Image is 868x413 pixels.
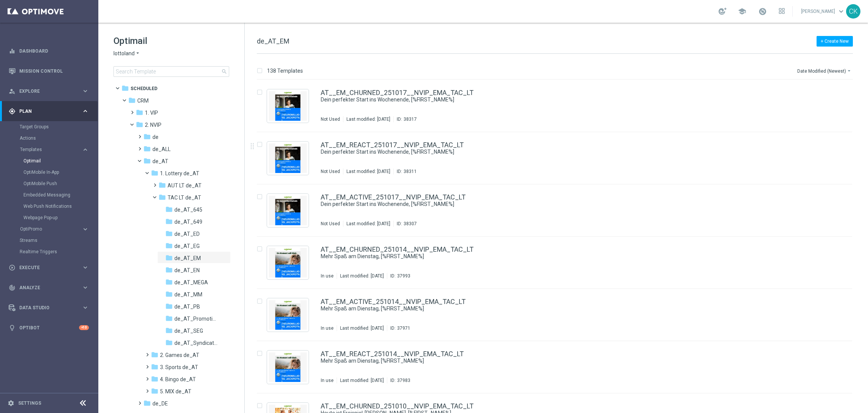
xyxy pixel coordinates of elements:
span: 3. Sports de_AT [160,364,198,371]
a: Optibot [19,318,79,338]
a: AT__EM_ACTIVE_251017__NVIP_EMA_TAC_LT [321,194,466,201]
div: Explore [9,88,82,95]
button: track_changes Analyze keyboard_arrow_right [8,285,89,291]
div: Press SPACE to select this row. [249,289,866,341]
div: Last modified: [DATE] [337,273,387,279]
button: lottoland arrow_drop_down [113,50,141,57]
span: de [152,134,158,140]
i: keyboard_arrow_right [82,146,89,153]
span: keyboard_arrow_down [837,7,845,16]
div: Press SPACE to select this row. [249,80,866,132]
a: Dein perfekter Start ins Wochenende, [%FIRST_NAME%] [321,96,803,103]
div: Analyze [9,284,82,291]
i: folder [165,302,173,310]
div: Press SPACE to select this row. [249,237,866,289]
i: folder [165,218,173,225]
a: Mehr Spaß am Dienstag, [%FIRST_NAME%] [321,253,803,260]
i: keyboard_arrow_right [82,264,89,271]
i: folder [165,290,173,298]
i: folder [165,254,173,262]
div: Dashboard [9,41,89,61]
i: folder [151,363,158,371]
button: Templates keyboard_arrow_right [20,146,89,153]
div: OptiPromo [20,227,82,231]
div: Streams [20,235,98,246]
img: 37971.jpeg [269,300,307,330]
i: keyboard_arrow_right [82,284,89,291]
a: Dashboard [19,41,89,61]
div: Last modified: [DATE] [343,168,393,175]
a: Web Push Notifications [23,203,79,209]
div: 38307 [404,221,417,227]
div: Last modified: [DATE] [337,325,387,331]
div: OptiMobile Push [23,178,98,189]
span: de_AT_649 [174,218,202,225]
span: de_AT_Syndicates [174,340,218,346]
p: 138 Templates [267,67,303,74]
i: person_search [9,88,16,95]
span: Templates [20,147,74,152]
button: Mission Control [8,68,89,74]
div: Mehr Spaß am Dienstag, [%FIRST_NAME%] [321,253,820,260]
span: TAC LT de_AT [168,194,201,201]
div: CK [846,4,860,19]
a: Mission Control [19,61,89,81]
i: folder [143,145,151,153]
button: OptiPromo keyboard_arrow_right [20,226,89,232]
i: track_changes [9,284,16,291]
div: Optibot [9,318,89,338]
input: Search Template [113,66,229,77]
span: AUT LT de_AT [168,182,202,189]
div: 37971 [397,325,410,331]
div: +10 [79,325,89,330]
span: lottoland [113,50,135,57]
button: Date Modified (Newest)arrow_drop_down [797,66,853,75]
div: person_search Explore keyboard_arrow_right [8,88,89,94]
span: de_AT_Promotions [174,315,218,322]
img: 38311.jpeg [269,143,307,173]
a: Webpage Pop-up [23,215,79,221]
span: de_AT_EM [257,37,289,45]
div: Mehr Spaß am Dienstag, [%FIRST_NAME%] [321,357,820,365]
button: lightbulb Optibot +10 [8,325,89,331]
button: + Create New [817,36,853,47]
div: Data Studio [9,304,82,311]
i: folder [136,109,143,116]
span: Analyze [19,285,82,290]
a: AT__EM_CHURNED_251010__NVIP_EMA_TAC_LT [321,403,474,410]
div: Not Used [321,168,340,175]
a: AT__EM_REACT_251014__NVIP_EMA_TAC_LT [321,351,464,357]
div: 37993 [397,273,410,279]
a: Streams [20,237,79,243]
i: folder [165,278,173,286]
div: ID: [387,377,410,383]
i: folder [136,121,143,128]
div: Mission Control [9,61,89,81]
div: In use [321,377,334,383]
div: Mehr Spaß am Dienstag, [%FIRST_NAME%] [321,305,820,312]
a: Mehr Spaß am Dienstag, [%FIRST_NAME%] [321,357,803,365]
a: Target Groups [20,124,79,130]
div: OptiMobile In-App [23,167,98,178]
i: arrow_drop_down [846,68,852,74]
button: Data Studio keyboard_arrow_right [8,305,89,311]
div: ID: [393,168,417,175]
i: folder [151,387,158,395]
a: Embedded Messaging [23,192,79,198]
span: Plan [19,109,82,114]
span: 1. VIP [145,109,158,116]
div: Last modified: [DATE] [343,221,393,227]
i: play_circle_outline [9,264,16,271]
button: play_circle_outline Execute keyboard_arrow_right [8,265,89,271]
div: OptiPromo [20,223,98,235]
div: Not Used [321,221,340,227]
div: In use [321,273,334,279]
i: folder [158,181,166,189]
i: folder [165,315,173,322]
a: Settings [18,401,41,405]
i: folder [165,266,173,274]
a: Realtime Triggers [20,249,79,255]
